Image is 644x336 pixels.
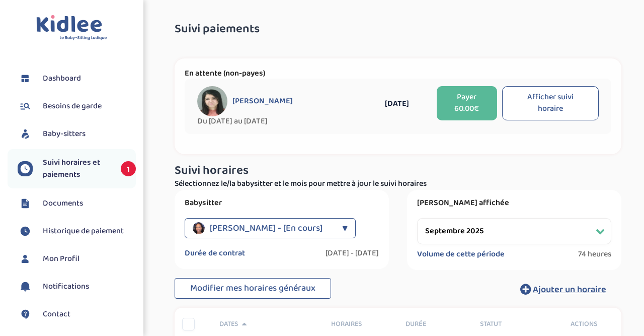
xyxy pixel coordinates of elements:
div: Statut [472,319,547,329]
button: Ajouter un horaire [505,278,621,300]
a: Mon Profil [18,251,136,266]
div: Durée [398,319,472,329]
button: Afficher suivi horaire [502,86,599,120]
label: Babysitter [185,198,379,208]
a: Historique de paiement [18,224,136,239]
button: Modifier mes horaires généraux [175,278,331,299]
h3: Suivi horaires [175,164,621,177]
span: [PERSON_NAME] [232,96,293,106]
label: Volume de cette période [417,249,505,259]
span: Suivi paiements [175,23,260,36]
a: Baby-sitters [18,126,136,142]
img: dashboard.svg [18,71,33,86]
img: logo.svg [36,15,107,41]
span: Du [DATE] au [DATE] [197,116,363,126]
p: Sélectionnez le/la babysitter et le mois pour mettre à jour le suivi horaires [175,178,621,190]
a: Besoins de garde [18,99,136,114]
img: profil.svg [18,251,33,266]
div: Dates [212,319,324,329]
span: Horaires [331,319,390,329]
span: Contact [43,308,70,320]
span: Suivi horaires et paiements [43,157,111,181]
span: Ajouter un horaire [533,283,606,297]
span: Documents [43,197,83,210]
label: [DATE] - [DATE] [326,248,379,258]
img: suivihoraire.svg [18,224,33,239]
a: Dashboard [18,71,136,86]
img: contact.svg [18,307,33,322]
span: Dashboard [43,73,81,85]
span: Mon Profil [43,253,79,265]
button: Payer 60.00€ [437,86,497,120]
img: avatar [197,86,227,116]
label: [PERSON_NAME] affichée [417,198,611,208]
span: Modifier mes horaires généraux [190,281,315,295]
span: 1 [121,161,136,176]
img: notification.svg [18,279,33,294]
span: [PERSON_NAME] - [En cours] [210,218,323,238]
a: Notifications [18,279,136,294]
span: Baby-sitters [43,128,86,140]
div: ▼ [342,218,348,238]
p: En attente (non-payes) [185,69,611,79]
a: Documents [18,196,136,211]
img: avatar_cruz-emelie_2025_04_02_01_03_54.png [193,222,205,234]
img: suivihoraire.svg [18,161,33,176]
img: babysitters.svg [18,126,33,142]
div: [DATE] [362,97,432,110]
span: Historique de paiement [43,225,124,237]
img: besoin.svg [18,99,33,114]
span: 74 heures [578,249,611,259]
img: documents.svg [18,196,33,211]
div: Actions [547,319,621,329]
a: Suivi horaires et paiements 1 [18,157,136,181]
span: Notifications [43,281,89,293]
span: Besoins de garde [43,100,102,112]
label: Durée de contrat [185,248,245,258]
a: Contact [18,307,136,322]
